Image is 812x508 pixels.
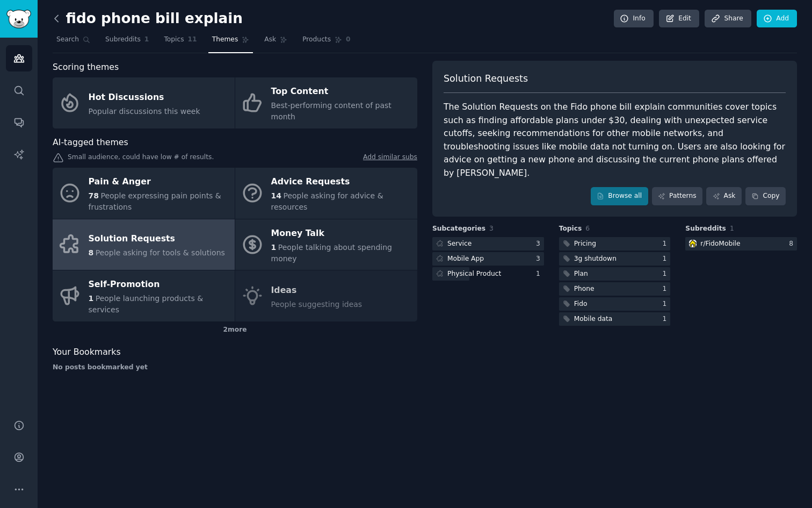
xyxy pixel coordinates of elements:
a: Physical Product1 [432,267,544,281]
span: Search [56,35,79,45]
a: Search [53,31,94,53]
h2: fido phone bill explain [53,10,243,27]
span: People launching products & services [89,294,204,314]
a: Money Talk1People talking about spending money [235,219,417,270]
span: AI-tagged themes [53,136,128,149]
a: Products0 [299,31,354,53]
div: Physical Product [447,269,501,279]
img: GummySearch logo [6,10,31,28]
div: 1 [663,284,671,294]
span: 8 [89,248,94,257]
div: 3 [536,239,544,249]
div: Small audience, could have low # of results. [53,153,417,164]
div: Money Talk [271,225,412,242]
a: Add similar subs [363,153,417,164]
span: Ask [264,35,276,45]
div: Pricing [574,239,596,249]
span: Subcategories [432,224,485,234]
a: Solution Requests8People asking for tools & solutions [53,219,235,270]
span: Themes [212,35,238,45]
div: Top Content [271,83,412,101]
a: Themes [208,31,253,53]
span: 11 [188,35,197,45]
span: People talking about spending money [271,243,392,263]
a: Ask [706,187,742,205]
div: Self-Promotion [89,276,229,294]
a: Add [757,10,797,28]
span: People asking for advice & resources [271,191,383,211]
div: 1 [663,239,671,249]
a: Hot DiscussionsPopular discussions this week [53,77,235,128]
a: Phone1 [559,282,671,296]
span: Solution Requests [444,72,528,85]
a: Ask [260,31,291,53]
span: Topics [164,35,184,45]
span: 6 [585,225,590,232]
div: Plan [574,269,588,279]
span: 0 [346,35,351,45]
a: Fido1 [559,297,671,311]
span: 3 [489,225,494,232]
span: 1 [144,35,149,45]
div: 3 [536,254,544,264]
span: 1 [271,243,277,252]
a: Self-Promotion1People launching products & services [53,270,235,321]
div: 1 [663,254,671,264]
a: Service3 [432,237,544,251]
span: People expressing pain points & frustrations [89,191,221,211]
a: Advice Requests14People asking for advice & resources [235,168,417,219]
a: Info [614,10,654,28]
button: Copy [745,187,786,205]
div: Service [447,239,472,249]
span: Popular discussions this week [89,107,200,116]
span: Products [302,35,331,45]
div: The Solution Requests on the Fido phone bill explain communities cover topics such as finding aff... [444,101,786,180]
div: No posts bookmarked yet [53,363,417,373]
a: Mobile App3 [432,252,544,266]
div: 2 more [53,321,417,339]
div: 8 [789,239,797,249]
span: Scoring themes [53,61,119,74]
a: Patterns [652,187,702,205]
span: Subreddits [685,224,726,234]
div: 3g shutdown [574,254,617,264]
a: FidoMobiler/FidoMobile8 [685,237,797,251]
span: People asking for tools & solutions [96,248,225,257]
a: Share [705,10,751,28]
a: 3g shutdown1 [559,252,671,266]
span: 1 [730,225,734,232]
a: Browse all [591,187,648,205]
span: Best-performing content of past month [271,101,392,121]
span: Your Bookmarks [53,346,121,359]
a: Plan1 [559,267,671,281]
a: Mobile data1 [559,312,671,326]
div: Advice Requests [271,174,412,191]
span: 14 [271,191,281,200]
span: 1 [89,294,94,303]
div: 1 [663,314,671,324]
div: 1 [536,269,544,279]
a: Topics11 [160,31,200,53]
a: Pain & Anger78People expressing pain points & frustrations [53,168,235,219]
a: Top ContentBest-performing content of past month [235,77,417,128]
a: Pricing1 [559,237,671,251]
div: 1 [663,299,671,309]
div: 1 [663,269,671,279]
a: Edit [659,10,699,28]
div: Solution Requests [89,231,225,248]
img: FidoMobile [689,240,697,247]
div: r/ FidoMobile [700,239,740,249]
div: Pain & Anger [89,174,229,191]
span: 78 [89,191,99,200]
a: Subreddits1 [102,31,153,53]
div: Mobile data [574,314,613,324]
div: Hot Discussions [89,89,200,106]
div: Mobile App [447,254,484,264]
div: Phone [574,284,595,294]
span: Subreddits [105,35,141,45]
span: Topics [559,224,582,234]
div: Fido [574,299,588,309]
